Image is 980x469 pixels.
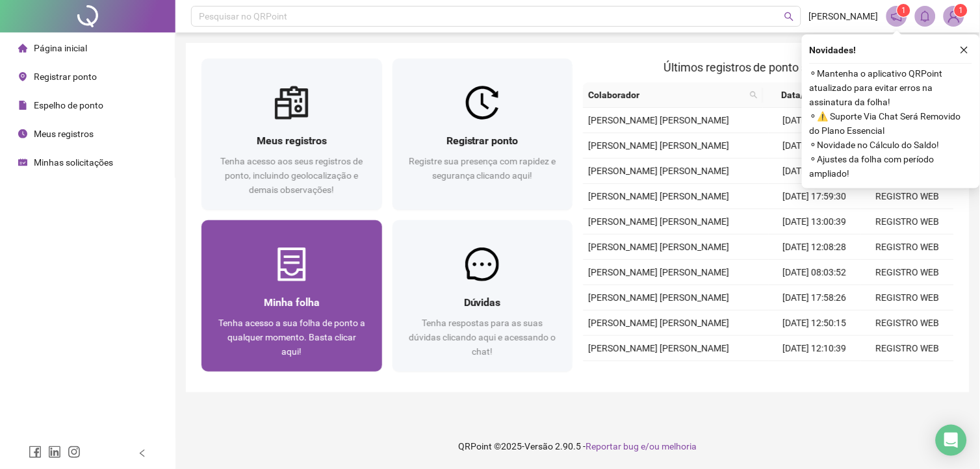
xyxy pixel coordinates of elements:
[220,156,363,195] span: Tenha acesso aos seus registros de ponto, incluindo geolocalização e demais observações!
[68,446,81,459] span: instagram
[810,109,972,138] span: ⚬ ⚠️ Suporte Via Chat Será Removido do Plano Essencial
[861,336,954,361] td: REGISTRO WEB
[784,12,794,21] span: search
[810,152,972,181] span: ⚬ Ajustes da folha com período ampliado!
[34,129,94,139] span: Meus registros
[409,156,556,181] span: Registre sua presença com rapidez e segurança clicando aqui!
[264,296,320,309] span: Minha folha
[944,6,964,26] img: 90142
[768,88,838,102] span: Data/Hora
[18,158,27,167] span: schedule
[664,60,873,74] span: Últimos registros de ponto sincronizados
[201,220,382,372] a: Minha folhaTenha acesso a sua folha de ponto a qualquer momento. Basta clicar aqui!
[18,72,27,81] span: environment
[588,191,729,201] span: [PERSON_NAME] [PERSON_NAME]
[29,446,42,459] span: facebook
[34,43,87,53] span: Página inicial
[769,133,862,158] td: [DATE] 12:13:47
[588,216,729,227] span: [PERSON_NAME] [PERSON_NAME]
[763,82,853,108] th: Data/Hora
[18,101,27,110] span: file
[810,43,857,57] span: Novidades !
[769,184,862,209] td: [DATE] 17:59:30
[257,134,327,147] span: Meus registros
[861,311,954,336] td: REGISTRO WEB
[18,129,27,138] span: clock-circle
[861,285,954,311] td: REGISTRO WEB
[902,6,907,15] span: 1
[769,361,862,387] td: [DATE] 07:48:50
[48,446,61,459] span: linkedin
[810,138,972,152] span: ⚬ Novidade no Cálculo do Saldo!
[588,115,729,125] span: [PERSON_NAME] [PERSON_NAME]
[955,4,968,17] sup: Atualize o seu contato no menu Meus Dados
[891,10,903,22] span: notification
[750,91,758,99] span: search
[588,343,729,353] span: [PERSON_NAME] [PERSON_NAME]
[769,209,862,234] td: [DATE] 13:00:39
[586,441,697,451] span: Reportar bug e/ou melhoria
[588,88,745,102] span: Colaborador
[936,425,967,456] div: Open Intercom Messenger
[18,44,27,53] span: home
[525,441,554,451] span: Versão
[769,311,862,336] td: [DATE] 12:50:15
[769,336,862,361] td: [DATE] 12:10:39
[201,58,382,210] a: Meus registrosTenha acesso aos seus registros de ponto, incluindo geolocalização e demais observa...
[769,260,862,285] td: [DATE] 08:03:52
[588,140,729,151] span: [PERSON_NAME] [PERSON_NAME]
[446,134,519,147] span: Registrar ponto
[920,10,931,22] span: bell
[769,285,862,311] td: [DATE] 17:58:26
[409,318,556,357] span: Tenha respostas para as suas dúvidas clicando aqui e acessando o chat!
[861,209,954,234] td: REGISTRO WEB
[34,71,97,82] span: Registrar ponto
[747,85,760,105] span: search
[861,234,954,260] td: REGISTRO WEB
[861,260,954,285] td: REGISTRO WEB
[809,9,879,23] span: [PERSON_NAME]
[393,220,573,372] a: DúvidasTenha respostas para as suas dúvidas clicando aqui e acessando o chat!
[769,108,862,133] td: [DATE] 12:53:54
[861,361,954,387] td: REGISTRO WEB
[464,296,501,309] span: Dúvidas
[861,184,954,209] td: REGISTRO WEB
[959,6,964,15] span: 1
[218,318,365,357] span: Tenha acesso a sua folha de ponto a qualquer momento. Basta clicar aqui!
[393,58,573,210] a: Registrar pontoRegistre sua presença com rapidez e segurança clicando aqui!
[138,449,147,458] span: left
[175,424,980,469] footer: QRPoint © 2025 - 2.90.5 -
[34,100,103,110] span: Espelho de ponto
[588,267,729,277] span: [PERSON_NAME] [PERSON_NAME]
[588,166,729,176] span: [PERSON_NAME] [PERSON_NAME]
[810,66,972,109] span: ⚬ Mantenha o aplicativo QRPoint atualizado para evitar erros na assinatura da folha!
[960,45,969,55] span: close
[34,157,113,168] span: Minhas solicitações
[769,234,862,260] td: [DATE] 12:08:28
[588,242,729,252] span: [PERSON_NAME] [PERSON_NAME]
[769,158,862,184] td: [DATE] 07:32:31
[588,292,729,303] span: [PERSON_NAME] [PERSON_NAME]
[897,4,910,17] sup: 1
[588,318,729,328] span: [PERSON_NAME] [PERSON_NAME]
